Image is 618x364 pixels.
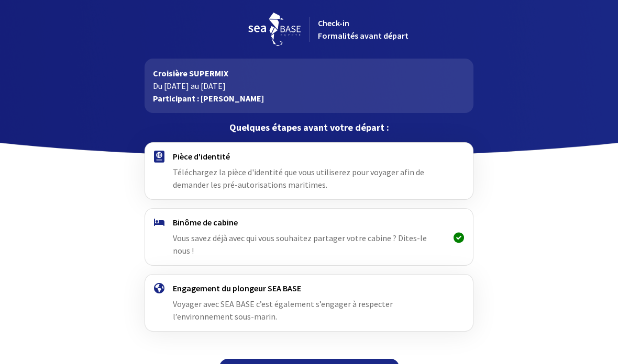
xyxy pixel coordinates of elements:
[173,233,427,256] span: Vous savez déjà avec qui vous souhaitez partager votre cabine ? Dites-le nous !
[173,299,393,322] span: Voyager avec SEA BASE c’est également s’engager à respecter l’environnement sous-marin.
[154,151,164,163] img: passport.svg
[145,121,473,134] p: Quelques étapes avant votre départ :
[248,13,301,46] img: logo_seabase.svg
[173,151,445,162] h4: Pièce d'identité
[154,283,164,293] img: engagement.svg
[154,219,164,226] img: binome.svg
[173,167,424,190] span: Téléchargez la pièce d'identité que vous utiliserez pour voyager afin de demander les pré-autoris...
[153,79,465,92] p: Du [DATE] au [DATE]
[173,217,445,227] h4: Binôme de cabine
[318,18,409,41] span: Check-in Formalités avant départ
[153,67,465,79] p: Croisière SUPERMIX
[153,92,465,105] p: Participant : [PERSON_NAME]
[173,283,445,293] h4: Engagement du plongeur SEA BASE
